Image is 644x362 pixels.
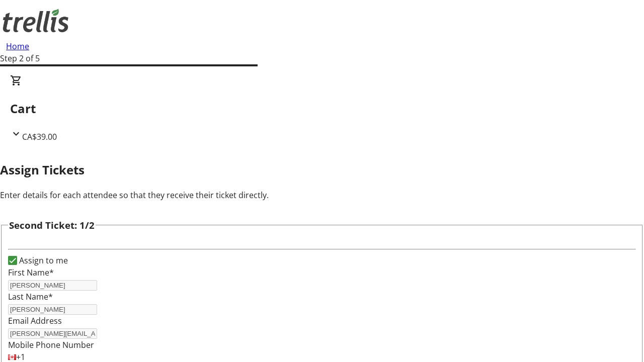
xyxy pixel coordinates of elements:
h3: Second Ticket: 1/2 [9,218,95,232]
h2: Cart [10,100,634,118]
label: Last Name* [8,291,53,302]
label: First Name* [8,267,54,278]
span: CA$39.00 [22,131,57,142]
div: CartCA$39.00 [10,74,634,143]
label: Assign to me [17,254,68,266]
label: Mobile Phone Number [8,339,94,350]
label: Email Address [8,315,62,326]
